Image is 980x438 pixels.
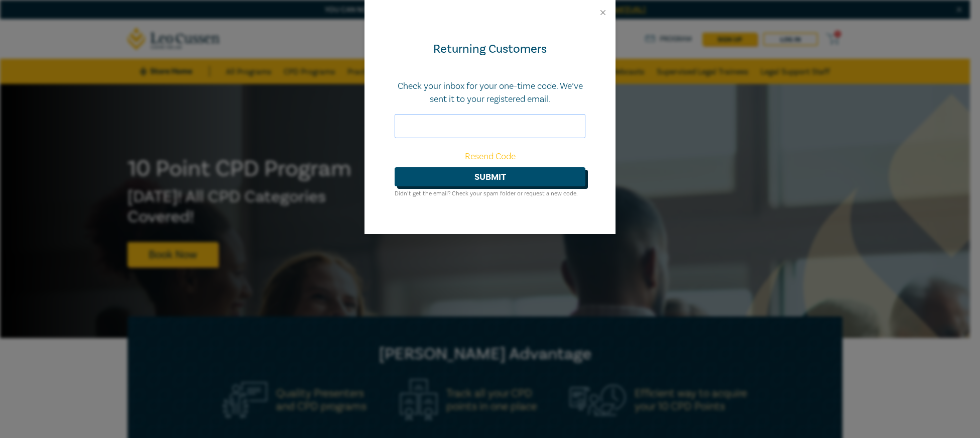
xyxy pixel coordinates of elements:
[598,8,607,17] button: Close
[395,190,578,197] small: Didn’t get the email? Check your spam folder or request a new code.
[465,151,516,162] a: Resend Code
[395,80,585,106] p: Check your inbox for your one-time code. We’ve sent it to your registered email.
[395,41,585,57] div: Returning Customers
[395,114,585,138] input: Code
[395,167,585,186] button: Submit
